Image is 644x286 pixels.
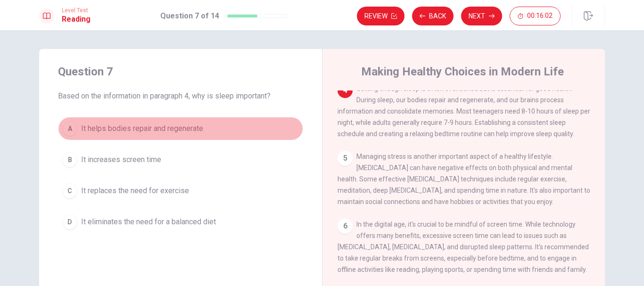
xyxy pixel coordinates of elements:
[62,121,77,136] div: A
[81,185,189,196] span: It replaces the need for exercise
[81,216,216,228] span: It eliminates the need for a balanced diet
[461,7,502,25] button: Next
[81,154,161,165] span: It increases screen time
[58,148,303,172] button: BIt increases screen time
[62,7,91,14] span: Level Test
[58,179,303,203] button: CIt replaces the need for exercise
[62,183,77,198] div: C
[510,7,561,25] button: 00:16:02
[361,64,564,79] h4: Making Healthy Choices in Modern Life
[357,7,405,25] button: Review
[338,153,590,205] span: Managing stress is another important aspect of a healthy lifestyle. [MEDICAL_DATA] can have negat...
[81,123,203,134] span: It helps bodies repair and regenerate
[58,64,303,79] h4: Question 7
[338,221,589,273] span: In the digital age, it's crucial to be mindful of screen time. While technology offers many benef...
[58,210,303,234] button: DIt eliminates the need for a balanced diet
[58,117,303,140] button: AIt helps bodies repair and regenerate
[62,152,77,167] div: B
[412,7,454,25] button: Back
[58,90,303,102] span: Based on the information in paragraph 4, why is sleep important?
[338,219,353,234] div: 6
[527,12,553,20] span: 00:16:02
[62,214,77,229] div: D
[338,151,353,166] div: 5
[62,14,91,25] h1: Reading
[338,83,353,98] div: 4
[160,10,219,22] h1: Question 7 of 14
[338,85,590,138] span: Getting enough sleep is often overlooked but is essential for good health. During sleep, our bodi...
